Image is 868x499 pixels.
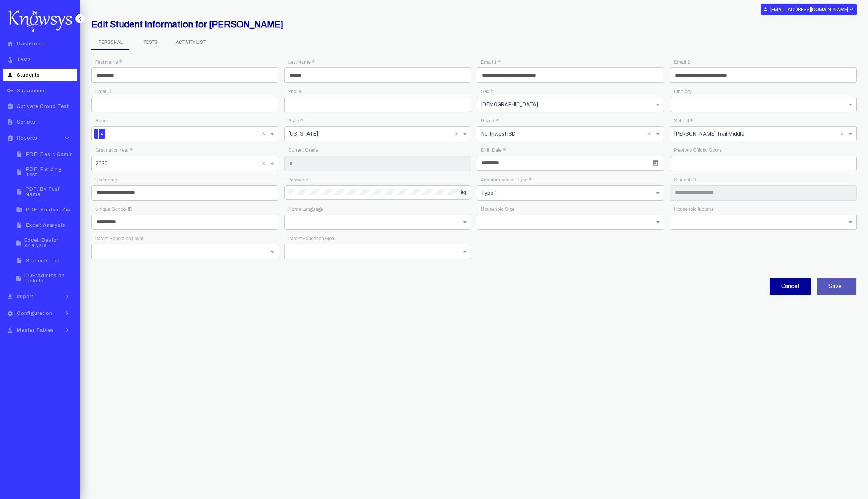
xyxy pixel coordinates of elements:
[455,129,461,138] span: Clear all
[5,72,15,78] i: person
[61,310,73,317] i: keyboard_arrow_right
[674,148,722,153] app-required-indication: Previous Official Score
[481,177,531,183] app-required-indication: Accommodation Type
[14,206,24,213] i: folder_zip
[17,311,53,316] span: Configuration
[288,148,318,153] app-required-indication: Current Grade
[95,148,132,153] app-required-indication: Graduation Year
[840,129,847,138] span: Clear all
[674,207,714,212] app-required-indication: Household Income
[481,59,500,65] app-required-indication: Email 1
[131,36,169,49] span: Tests
[14,240,22,246] i: insert_drive_file
[14,189,24,195] i: insert_drive_file
[26,167,75,177] span: PDF: Pending Test
[24,237,75,248] span: Excel: Baylor Analysis
[14,151,24,157] i: insert_drive_file
[674,59,690,65] app-required-indication: Email 2
[17,327,54,333] span: Master Tables
[5,40,15,47] i: home
[26,223,65,228] span: Excel: Analysis
[26,207,71,212] span: PDF: Student Zip
[95,118,107,124] app-required-indication: Race
[76,15,84,22] i: keyboard_arrow_left
[848,6,854,13] i: expand_more
[26,186,75,197] span: PDF: By Test Name
[5,103,15,109] i: assignment_turned_in
[481,118,499,124] app-required-indication: District
[17,72,40,78] span: Students
[24,273,75,284] span: PDF:Admission Tickets
[461,189,467,196] i: visibility_off
[5,327,15,334] i: approval
[95,177,117,183] app-required-indication: Username
[288,236,335,241] app-required-indication: Parent Education Goal
[17,119,35,125] span: Scripts
[95,207,132,212] app-required-indication: Unique School ID
[17,41,46,47] span: Dashboard
[770,278,811,295] button: Cancel
[91,36,129,50] span: Personal
[651,159,660,168] button: Open calendar
[674,89,692,94] app-required-indication: Ethnicity
[14,169,24,175] i: insert_drive_file
[14,222,24,228] i: insert_drive_file
[288,177,308,183] app-required-indication: Password
[17,88,46,93] span: Subadmins
[262,129,268,138] span: Clear all
[98,129,105,139] span: ×
[61,326,73,334] i: keyboard_arrow_right
[481,148,506,153] app-required-indication: Birth Date
[95,59,122,65] app-required-indication: First Name
[17,135,37,141] span: Reports
[17,294,34,299] span: Import
[5,56,15,63] i: touch_app
[95,89,112,94] app-required-indication: Email 3
[481,89,493,94] app-required-indication: Sex
[26,152,73,157] span: PDF: Basic Admin
[674,177,696,183] app-required-indication: Student ID
[648,129,654,138] span: Clear all
[26,258,60,263] span: Students List
[5,119,15,125] i: description
[5,135,15,141] i: assignment
[770,6,848,12] b: [EMAIL_ADDRESS][DOMAIN_NAME]
[262,159,268,168] span: Clear all
[481,207,515,212] app-required-indication: Household Size
[14,257,24,264] i: insert_drive_file
[171,36,209,49] span: Activity List
[95,236,143,241] app-required-indication: Parent Education Level
[674,118,693,124] app-required-indication: School
[61,293,73,300] i: keyboard_arrow_right
[61,134,73,142] i: keyboard_arrow_down
[288,118,303,124] app-required-indication: State
[91,19,598,30] h2: Edit Student Information for [PERSON_NAME]
[288,207,323,212] app-required-indication: Home Language
[5,310,15,317] i: settings
[289,189,461,195] input: Password
[17,57,31,62] span: Tests
[17,104,69,109] span: Activate Group Test
[288,59,314,65] app-required-indication: Last Name
[5,87,15,94] i: key
[14,275,22,282] i: insert_drive_file
[288,89,302,94] app-required-indication: Phone
[763,6,768,12] i: person
[5,294,15,300] i: file_download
